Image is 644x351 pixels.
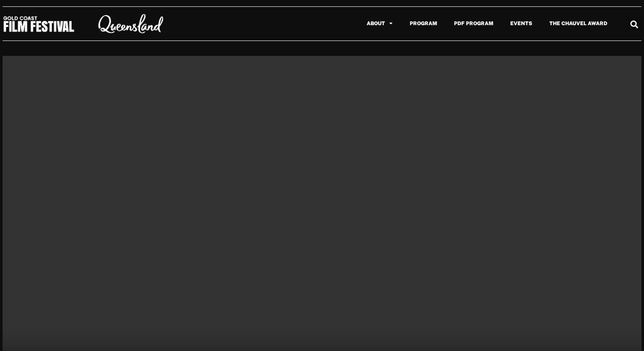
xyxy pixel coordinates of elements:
div: Search [627,17,641,31]
a: The Chauvel Award [541,14,616,33]
a: PDF Program [446,14,502,33]
nav: Menu [184,14,616,33]
a: Events [502,14,541,33]
a: About [358,14,401,33]
a: Program [401,14,446,33]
